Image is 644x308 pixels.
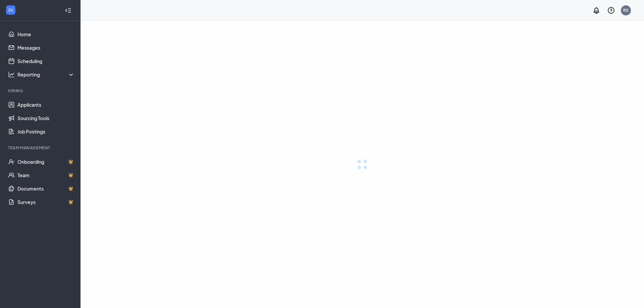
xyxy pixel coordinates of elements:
[17,168,75,182] a: TeamCrown
[65,7,71,14] svg: Collapse
[17,41,75,54] a: Messages
[7,7,14,13] svg: WorkstreamLogo
[17,28,75,41] a: Home
[17,98,75,111] a: Applicants
[623,7,629,13] div: RS
[607,6,615,14] svg: QuestionInfo
[17,155,75,168] a: OnboardingCrown
[8,71,15,78] svg: Analysis
[592,6,600,14] svg: Notifications
[8,145,73,151] div: Team Management
[17,111,75,125] a: Sourcing Tools
[17,54,75,68] a: Scheduling
[17,125,75,138] a: Job Postings
[8,88,73,94] div: Hiring
[17,71,75,78] div: Reporting
[17,195,75,209] a: SurveysCrown
[17,182,75,195] a: DocumentsCrown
